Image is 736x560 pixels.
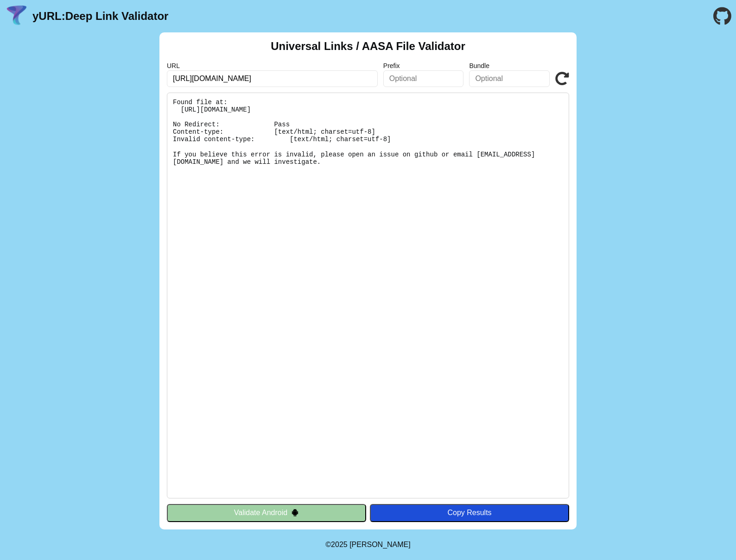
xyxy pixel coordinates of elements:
[370,504,569,522] button: Copy Results
[374,509,565,517] div: Copy Results
[167,93,569,498] pre: Found file at: [URL][DOMAIN_NAME] No Redirect: Pass Content-type: [text/html; charset=utf-8] Inva...
[383,70,464,87] input: Optional
[469,70,550,87] input: Optional
[469,62,550,69] label: Bundle
[167,70,378,87] input: Required
[167,62,378,69] label: URL
[271,40,465,53] h2: Universal Links / AASA File Validator
[291,509,299,516] img: droidIcon.svg
[331,541,348,548] span: 2025
[325,529,410,560] footer: ©
[5,4,29,28] img: yURL Logo
[349,541,411,548] a: Michael Ibragimchayev's Personal Site
[383,62,464,69] label: Prefix
[167,504,366,522] button: Validate Android
[32,10,168,23] a: yURL:Deep Link Validator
